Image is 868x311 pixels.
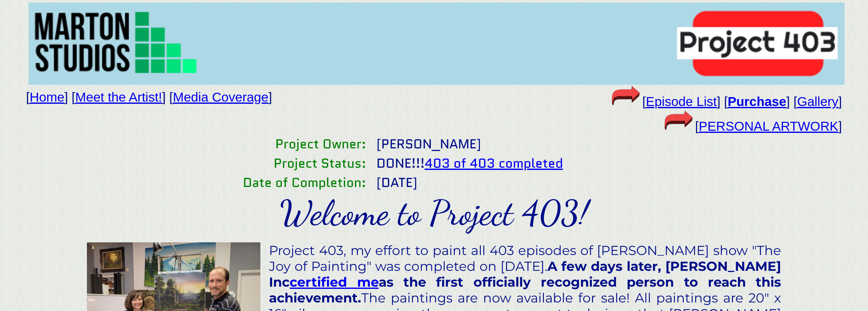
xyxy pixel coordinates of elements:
[75,90,162,104] a: Meet the Artist!
[87,192,781,234] div: Welcome to Project 403!
[699,119,838,134] a: PERSONAL ARTWORK
[425,154,563,172] a: 403 of 403 completed
[660,110,695,131] img: arrow-28.gif
[26,109,842,134] td: [ ]
[26,153,375,173] td: Project Status:
[173,90,268,104] a: Media Coverage
[169,90,272,104] span: [ ]
[72,90,166,104] span: [ ]
[26,173,375,192] td: Date of Completion:
[290,274,378,290] a: certified me
[797,94,838,109] a: Gallery
[30,90,65,104] a: Home
[375,134,842,153] td: [PERSON_NAME]
[375,153,842,173] td: DONE!!!
[26,134,375,153] td: Project Owner:
[29,3,202,81] img: MartonStudiosLogo.png
[646,94,717,109] a: Episode List
[444,85,842,109] td: [ ] [ ] [ ]
[269,258,781,306] b: A few days later, [PERSON_NAME] Inc as the first officially recognized person to reach this achie...
[671,5,844,82] img: Project403.png
[608,85,642,106] img: arrow-28.gif
[26,90,68,104] span: [ ]
[375,173,842,192] td: [DATE]
[728,94,786,109] a: Purchase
